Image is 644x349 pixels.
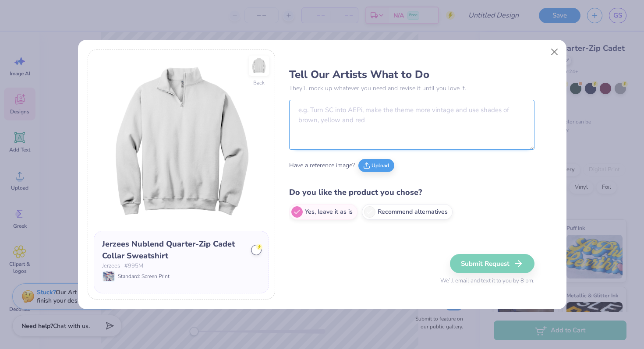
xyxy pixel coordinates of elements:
[103,271,114,281] img: Standard: Screen Print
[546,43,563,60] button: Close
[118,272,170,280] span: Standard: Screen Print
[358,159,394,172] button: Upload
[362,204,453,220] label: Recommend alternatives
[289,186,534,199] h4: Do you like the product you chose?
[289,68,534,81] h3: Tell Our Artists What to Do
[124,262,143,271] span: # 995M
[253,79,265,87] div: Back
[289,161,355,170] span: Have a reference image?
[250,57,268,74] img: Back
[289,84,534,93] p: They’ll mock up whatever you need and revise it until you love it.
[289,204,357,220] label: Yes, leave it as is
[102,238,245,262] div: Jerzees Nublend Quarter-Zip Cadet Collar Sweatshirt
[102,262,120,271] span: Jerzees
[440,277,534,286] span: We’ll email and text it to you by 8 pm.
[94,56,269,231] img: Front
